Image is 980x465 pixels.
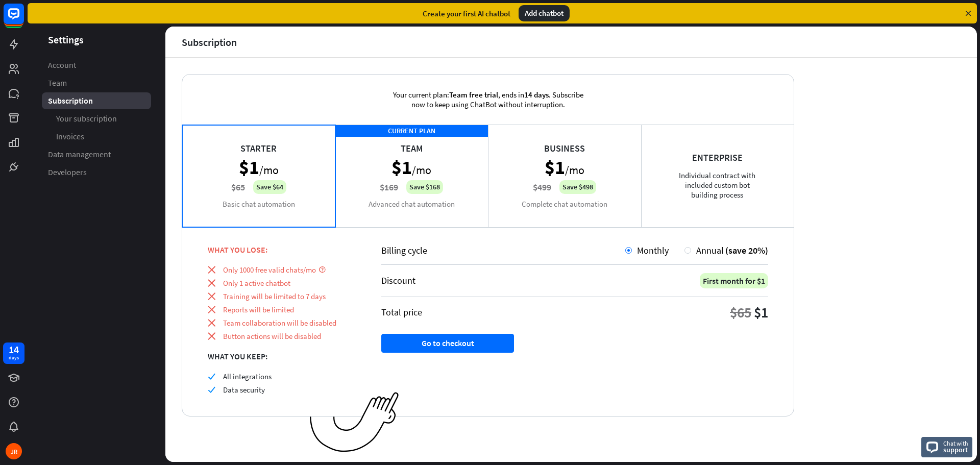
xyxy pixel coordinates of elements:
div: Billing cycle [381,244,625,256]
span: Subscription [48,95,93,106]
span: Developers [48,167,87,178]
span: 14 days [524,90,549,100]
span: Data management [48,149,111,160]
div: Your current plan: , ends in . Subscribe now to keep using ChatBot without interruption. [378,75,598,125]
span: Team free trial [449,90,498,100]
span: Data security [223,385,265,395]
span: Account [48,60,76,70]
span: Your subscription [56,113,117,124]
div: Add chatbot [519,5,570,21]
i: close [208,332,215,340]
button: Go to checkout [381,334,514,353]
span: Team collaboration will be disabled [223,318,336,328]
div: WHAT YOU LOSE: [208,244,356,255]
span: Annual [696,244,724,256]
a: Developers [42,164,151,181]
span: Training will be limited to 7 days [223,291,326,301]
div: Subscription [182,36,237,48]
div: First month for $1 [700,273,768,288]
i: check [208,373,215,380]
a: Team [42,75,151,91]
i: close [208,266,215,274]
span: Reports will be limited [223,305,294,314]
i: close [208,279,215,287]
div: Discount [381,275,415,286]
a: Account [42,57,151,74]
a: Your subscription [42,110,151,127]
div: Total price [381,306,422,318]
span: Monthly [637,244,669,256]
i: check [208,386,215,394]
span: Team [48,78,67,88]
img: ec979a0a656117aaf919.png [310,392,399,453]
div: JR [6,443,22,459]
span: Invoices [56,131,84,142]
i: close [208,306,215,313]
div: $65 [730,303,751,322]
button: Open LiveChat chat widget [8,4,39,35]
i: close [208,292,215,300]
i: close [208,319,215,327]
div: 14 [9,345,19,354]
div: Create your first AI chatbot [423,9,510,18]
header: Settings [28,33,165,46]
span: (save 20%) [725,244,768,256]
span: All integrations [223,372,272,381]
div: WHAT YOU KEEP: [208,351,356,361]
div: $1 [754,303,768,322]
a: Invoices [42,128,151,145]
span: Only 1000 free valid chats/mo [223,265,316,275]
a: 14 days [3,342,24,364]
a: Data management [42,146,151,163]
span: Only 1 active chatbot [223,278,290,288]
span: Button actions will be disabled [223,331,321,341]
div: days [9,354,19,361]
span: support [943,445,968,454]
span: Chat with [943,438,968,448]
